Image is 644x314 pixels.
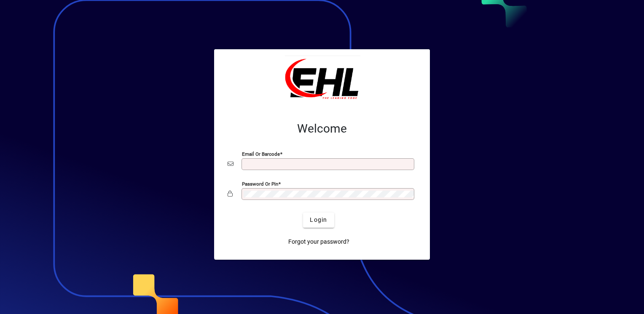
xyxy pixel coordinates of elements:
a: Forgot your password? [285,234,353,250]
span: Forgot your password? [288,237,349,246]
h2: Welcome [228,122,416,136]
button: Login [303,213,334,228]
mat-label: Password or Pin [242,181,278,186]
span: Login [310,216,327,224]
mat-label: Email or Barcode [242,151,280,157]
